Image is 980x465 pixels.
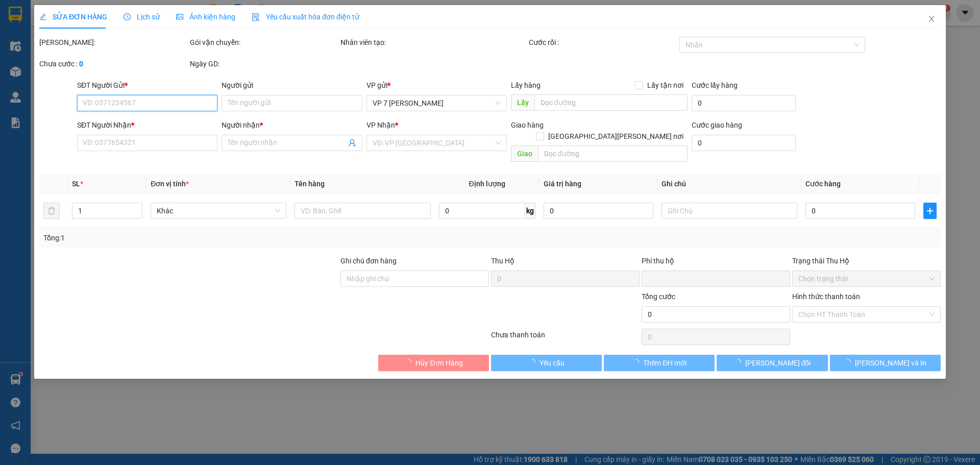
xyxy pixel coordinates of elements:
[124,13,131,20] span: clock-circle
[642,292,675,301] span: Tổng cước
[340,257,397,265] label: Ghi chú đơn hàng
[39,58,188,69] div: Chưa cước :
[632,359,643,366] span: loading
[340,271,489,287] input: Ghi chú đơn hàng
[366,121,395,129] span: VP Nhận
[511,121,544,129] span: Giao hàng
[511,81,541,89] span: Lấy hàng
[404,359,415,366] span: loading
[222,80,362,91] div: Người gửi
[252,13,359,21] span: Yêu cầu xuất hóa đơn điện tử
[642,255,790,271] div: Phí thu hộ
[469,180,505,188] span: Định lượng
[366,80,507,91] div: VP gửi
[643,357,687,369] span: Thêm ĐH mới
[151,180,189,188] span: Đơn vị tính
[692,95,796,111] input: Cước lấy hàng
[798,271,935,286] span: Chọn trạng thái
[378,355,489,371] button: Hủy Đơn Hàng
[745,357,811,369] span: [PERSON_NAME] đổi
[373,95,501,111] span: VP 7 Phạm Văn Đồng
[923,203,937,219] button: plus
[176,13,183,20] span: picture
[39,37,188,48] div: [PERSON_NAME]:
[124,13,160,21] span: Lịch sử
[415,357,462,369] span: Hủy Đơn Hàng
[348,139,356,147] span: user-add
[692,121,742,129] label: Cước giao hàng
[792,255,941,266] div: Trạng thái Thu Hộ
[844,359,855,366] span: loading
[657,174,801,194] th: Ghi chú
[176,13,235,21] span: Ảnh kiện hàng
[540,357,565,369] span: Yêu cầu
[692,81,738,89] label: Cước lấy hàng
[340,37,527,48] div: Nhân viên tạo:
[511,94,534,111] span: Lấy
[43,203,60,219] button: delete
[717,355,827,371] button: [PERSON_NAME] đổi
[544,131,688,142] span: [GEOGRAPHIC_DATA][PERSON_NAME] nơi
[295,203,430,219] input: VD: Bàn, Ghế
[190,37,338,48] div: Gói vận chuyển:
[39,13,107,21] span: SỬA ĐƠN HÀNG
[529,37,677,48] div: Cước rồi :
[643,80,688,91] span: Lấy tận nơi
[792,292,860,301] label: Hình thức thanh toán
[525,203,535,219] span: kg
[604,355,715,371] button: Thêm ĐH mới
[917,5,946,34] button: Close
[534,94,688,111] input: Dọc đường
[157,203,280,218] span: Khác
[252,13,260,21] img: icon
[190,58,338,69] div: Ngày GD:
[77,80,217,91] div: SĐT Người Gửi
[222,119,362,131] div: Người nhận
[511,145,538,162] span: Giao
[924,207,936,215] span: plus
[692,135,796,151] input: Cước giao hàng
[538,145,688,162] input: Dọc đường
[830,355,941,371] button: [PERSON_NAME] và In
[77,119,217,131] div: SĐT Người Nhận
[490,329,641,347] div: Chưa thanh toán
[72,180,80,188] span: SL
[528,359,540,366] span: loading
[491,355,602,371] button: Yêu cầu
[295,180,325,188] span: Tên hàng
[927,15,936,23] span: close
[79,60,83,68] b: 0
[491,257,514,265] span: Thu Hộ
[39,13,46,20] span: edit
[544,180,581,188] span: Giá trị hàng
[661,203,797,219] input: Ghi Chú
[43,232,378,243] div: Tổng: 1
[855,357,926,369] span: [PERSON_NAME] và In
[805,180,841,188] span: Cước hàng
[734,359,745,366] span: loading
